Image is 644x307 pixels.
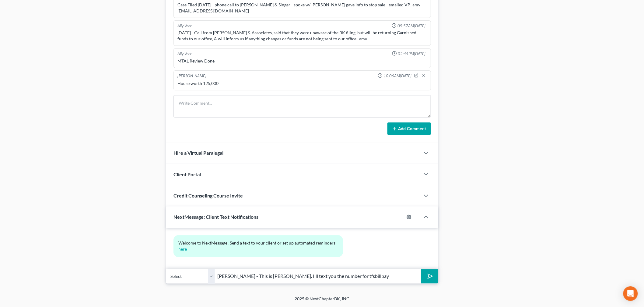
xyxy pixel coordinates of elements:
div: MTAL Review Done [177,58,427,64]
div: 2025 © NextChapterBK, INC [149,296,495,307]
div: Ally Veer [177,23,192,29]
div: House worth 125,000 [177,80,427,86]
div: Case Filed [DATE] - phone call to [PERSON_NAME] & Singer - spoke w/ [PERSON_NAME] gave info to st... [177,2,427,14]
div: [DATE] - Call from [PERSON_NAME] & Associates, said that they were unaware of the BK filing, but ... [177,30,427,42]
button: Add Comment [387,123,431,135]
span: Client Portal [173,172,201,177]
div: Open Intercom Messenger [623,286,638,301]
span: 10:06AM[DATE] [384,73,412,79]
span: 02:44PM[DATE] [398,51,426,57]
span: NextMessage: Client Text Notifications [173,214,258,220]
span: Hire a Virtual Paralegal [173,150,223,156]
span: 09:57AM[DATE] [398,23,426,29]
a: here [178,247,187,252]
span: Welcome to NextMessage! Send a text to your client or set up automated reminders [178,241,335,246]
input: Say something... [215,269,421,284]
span: Credit Counseling Course Invite [173,193,243,199]
div: [PERSON_NAME] [177,73,206,79]
div: Ally Veer [177,51,192,57]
